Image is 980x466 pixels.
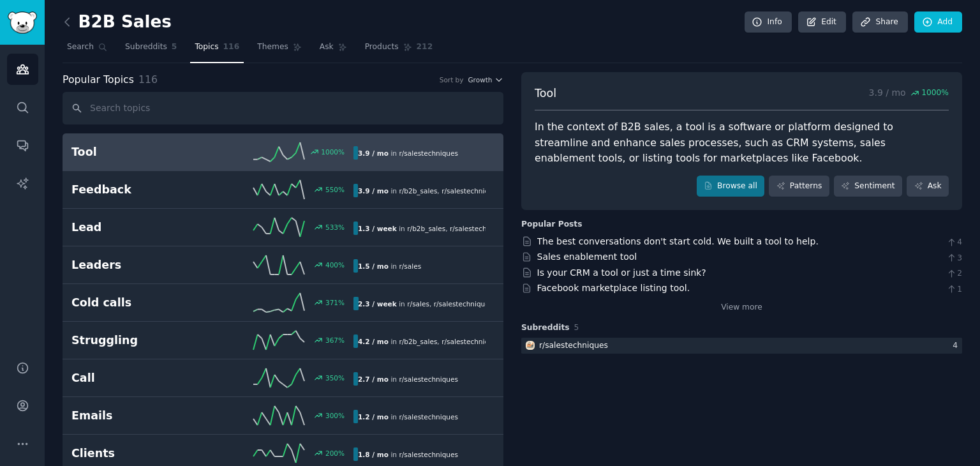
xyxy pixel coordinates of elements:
[63,171,503,209] a: Feedback550%3.9 / moin r/b2b_sales,r/salestechniques
[353,372,463,386] div: in
[195,41,218,53] span: Topics
[953,340,962,352] div: 4
[358,413,389,421] b: 1.2 / mo
[907,176,949,197] a: Ask
[358,375,389,383] b: 2.7 / mo
[360,37,437,63] a: Products212
[440,75,464,84] div: Sort by
[71,333,212,349] h2: Struggling
[190,37,244,63] a: Topics116
[71,182,212,198] h2: Feedback
[834,176,902,197] a: Sentiment
[325,336,345,345] div: 367 %
[353,146,463,160] div: in
[358,451,389,458] b: 1.8 / mo
[223,41,240,53] span: 116
[399,413,457,421] span: r/ salestechniques
[537,252,637,262] a: Sales enablement tool
[721,302,762,313] a: View more
[539,340,608,352] div: r/ salestechniques
[437,338,439,345] span: ,
[399,338,437,345] span: r/ b2b_sales
[407,225,445,232] span: r/ b2b_sales
[434,300,493,308] span: r/ salestechniques
[121,37,181,63] a: Subreddits5
[442,187,500,195] span: r/ salestechniques
[697,176,765,197] a: Browse all
[537,283,690,293] a: Facebook marketplace listing tool.
[921,87,949,99] span: 1000 %
[63,133,503,171] a: Tool1000%3.9 / moin r/salestechniques
[63,72,134,88] span: Popular Topics
[358,262,389,270] b: 1.5 / mo
[8,11,37,34] img: GummySearch logo
[325,223,345,232] div: 533 %
[353,447,463,461] div: in
[399,149,457,157] span: r/ salestechniques
[399,375,457,383] span: r/ salestechniques
[71,370,212,386] h2: Call
[798,11,846,33] a: Edit
[353,259,426,273] div: in
[71,408,212,424] h2: Emails
[946,284,962,296] span: 1
[321,147,345,156] div: 1000 %
[325,185,345,194] div: 550 %
[71,144,212,160] h2: Tool
[353,334,486,348] div: in
[257,41,288,53] span: Themes
[172,41,177,53] span: 5
[325,260,345,269] div: 400 %
[138,73,158,86] span: 116
[63,284,503,322] a: Cold calls371%2.3 / weekin r/sales,r/salestechniques
[445,225,447,232] span: ,
[253,37,306,63] a: Themes
[852,11,907,33] a: Share
[521,219,583,230] div: Popular Posts
[325,449,345,458] div: 200 %
[63,209,503,246] a: Lead533%1.3 / weekin r/b2b_sales,r/salestechniques
[769,176,829,197] a: Patterns
[358,225,397,232] b: 1.3 / week
[745,11,792,33] a: Info
[407,300,429,308] span: r/ sales
[353,184,486,197] div: in
[946,268,962,280] span: 2
[574,323,579,332] span: 5
[399,451,457,458] span: r/ salestechniques
[353,297,486,310] div: in
[125,41,167,53] span: Subreddits
[63,397,503,435] a: Emails300%1.2 / moin r/salestechniques
[63,92,503,124] input: Search topics
[869,86,949,101] p: 3.9 / mo
[63,359,503,397] a: Call350%2.7 / moin r/salestechniques
[358,338,389,345] b: 4.2 / mo
[358,300,397,308] b: 2.3 / week
[521,322,570,334] span: Subreddits
[914,11,962,33] a: Add
[946,237,962,248] span: 4
[468,75,492,84] span: Growth
[537,236,819,246] a: The best conversations don't start cold. We built a tool to help.
[442,338,500,345] span: r/ salestechniques
[399,187,437,195] span: r/ b2b_sales
[71,257,212,273] h2: Leaders
[353,222,486,235] div: in
[535,86,556,101] span: Tool
[429,300,431,308] span: ,
[325,298,345,307] div: 371 %
[67,41,94,53] span: Search
[358,187,389,195] b: 3.9 / mo
[71,295,212,311] h2: Cold calls
[468,75,503,84] button: Growth
[63,322,503,359] a: Struggling367%4.2 / moin r/b2b_sales,r/salestechniques
[320,41,334,53] span: Ask
[521,338,962,354] a: salestechniquesr/salestechniques4
[63,37,112,63] a: Search
[325,411,345,420] div: 300 %
[358,149,389,157] b: 3.9 / mo
[63,246,503,284] a: Leaders400%1.5 / moin r/sales
[946,253,962,264] span: 3
[71,220,212,236] h2: Lead
[315,37,352,63] a: Ask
